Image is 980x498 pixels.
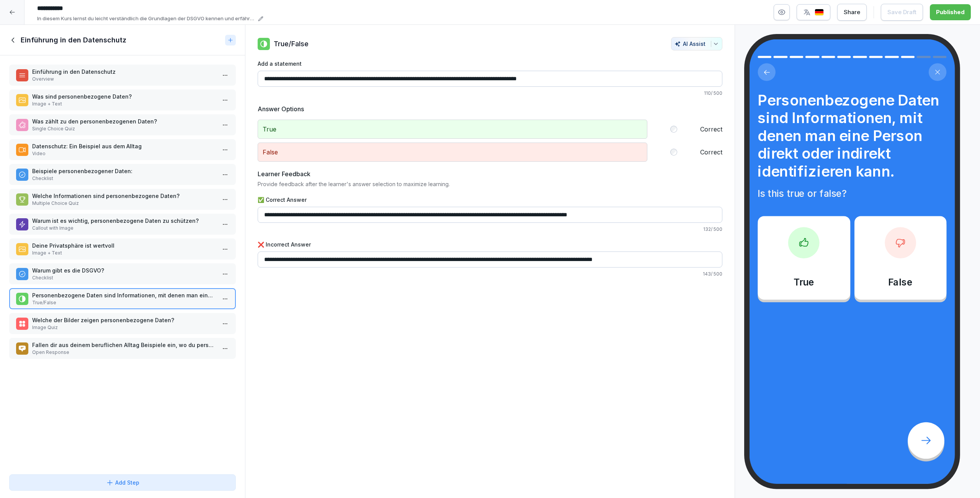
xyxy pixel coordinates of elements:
[32,150,216,157] p: Video
[930,4,971,20] button: Published
[32,291,216,299] p: Personenbezogene Daten sind Informationen, mit denen man eine Person direkt oder indirekt identif...
[32,324,216,331] p: Image Quiz
[675,41,719,47] div: AI Assist
[106,479,139,487] div: Add Step
[32,117,216,125] p: Was zählt zu den personenbezogenen Daten?
[9,89,236,110] div: Was sind personenbezogene Daten?Image + Text
[32,76,216,83] p: Overview
[32,250,216,256] p: Image + Text
[758,187,946,201] p: Is this true or false?
[700,125,722,134] label: Correct
[258,169,310,178] h5: Learner Feedback
[671,37,722,50] button: AI Assist
[9,238,236,260] div: Deine Privatsphäre ist wertvollImage + Text
[32,242,216,250] p: Deine Privatsphäre ist wertvoll
[32,349,216,356] p: Open Response
[9,139,236,160] div: Datenschutz: Ein Beispiel aus dem AlltagVideo
[32,225,216,232] p: Callout with Image
[32,68,216,76] p: Einführung in den Datenschutz
[32,341,216,349] p: Fallen dir aus deinem beruflichen Alltag Beispiele ein, wo du personenbezogene Daten nutzt oder d...
[258,180,722,188] p: Provide feedback after the learner's answer selection to maximize learning.
[32,125,216,132] p: Single Choice Quiz
[9,214,236,235] div: Warum ist es wichtig, personenbezogene Daten zu schützen?Callout with Image
[37,15,256,23] p: In diesem Kurs lernst du leicht verständlich die Grundlagen der DSGVO kennen und erfährst, wie du...
[32,274,216,281] p: Checklist
[9,313,236,334] div: Welche der Bilder zeigen personenbezogene Daten?Image Quiz
[9,338,236,359] div: Fallen dir aus deinem beruflichen Alltag Beispiele ein, wo du personenbezogene Daten nutzt oder d...
[936,8,965,16] div: Published
[9,263,236,284] div: Warum gibt es die DSGVO?Checklist
[9,65,236,86] div: Einführung in den DatenschutzOverview
[32,192,216,200] p: Welche Informationen sind personenbezogene Daten?
[258,104,722,114] h5: Answer Options
[9,474,236,491] button: Add Step
[32,142,216,150] p: Datenschutz: Ein Beispiel aus dem Alltag
[32,200,216,207] p: Multiple Choice Quiz
[32,92,216,101] p: Was sind personenbezogene Daten?
[258,90,722,97] p: 110 / 500
[258,196,722,204] label: ✅ Correct Answer
[258,240,722,248] label: ❌ Incorrect Answer
[32,316,216,324] p: Welche der Bilder zeigen personenbezogene Daten?
[9,288,236,309] div: Personenbezogene Daten sind Informationen, mit denen man eine Person direkt oder indirekt identif...
[837,4,867,21] button: Share
[881,4,923,21] button: Save Draft
[258,271,722,277] p: 143 / 500
[9,189,236,210] div: Welche Informationen sind personenbezogene Daten?Multiple Choice Quiz
[32,167,216,175] p: Beispiele personenbezogener Daten:
[844,8,860,16] div: Share
[888,275,913,289] p: False
[274,39,309,49] p: True/False
[32,217,216,225] p: Warum ist es wichtig, personenbezogene Daten zu schützen?
[21,36,126,45] h1: Einführung in den Datenschutz
[887,8,916,16] div: Save Draft
[815,9,824,16] img: de.svg
[9,164,236,185] div: Beispiele personenbezogener Daten:Checklist
[32,299,216,306] p: True/False
[258,143,647,162] p: False
[32,175,216,182] p: Checklist
[32,266,216,274] p: Warum gibt es die DSGVO?
[794,275,815,289] p: True
[9,114,236,135] div: Was zählt zu den personenbezogenen Daten?Single Choice Quiz
[758,91,946,180] h4: Personenbezogene Daten sind Informationen, mit denen man eine Person direkt oder indirekt identif...
[258,60,722,68] label: Add a statement
[700,148,722,157] label: Correct
[32,101,216,107] p: Image + Text
[258,120,647,139] p: True
[258,226,722,233] p: 132 / 500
